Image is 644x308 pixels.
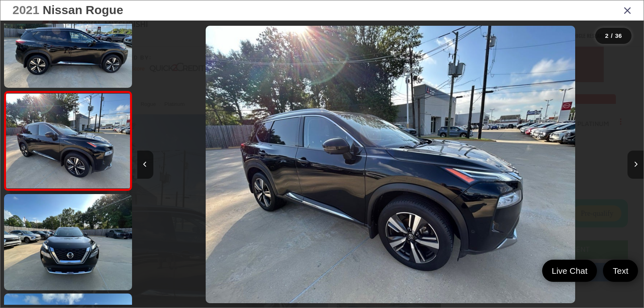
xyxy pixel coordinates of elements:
[623,5,632,15] i: Close gallery
[542,260,597,282] a: Live Chat
[605,32,608,39] span: 2
[627,151,644,179] button: Next image
[137,151,153,179] button: Previous image
[5,94,131,188] img: 2021 Nissan Rogue Platinum
[615,32,622,39] span: 36
[3,193,133,291] img: 2021 Nissan Rogue Platinum
[43,3,123,17] span: Nissan Rogue
[137,26,644,303] div: 2021 Nissan Rogue Platinum 1
[12,3,39,17] span: 2021
[610,33,613,39] span: /
[609,265,632,276] span: Text
[206,26,575,303] img: 2021 Nissan Rogue Platinum
[548,265,592,276] span: Live Chat
[603,260,638,282] a: Text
